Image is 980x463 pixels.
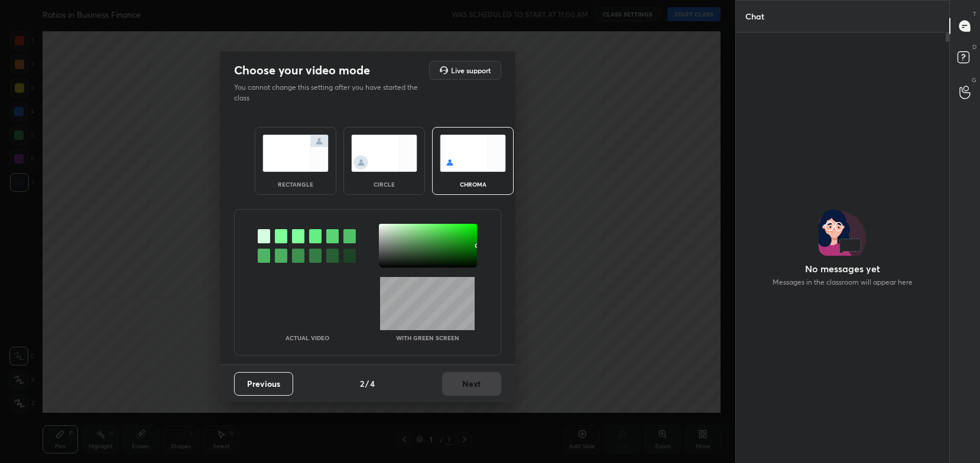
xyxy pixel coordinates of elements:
[370,377,375,390] h4: 4
[365,377,369,390] h4: /
[262,135,329,172] img: normalScreenIcon.ae25ed63.svg
[440,135,506,172] img: chromaScreenIcon.c19ab0a0.svg
[973,9,976,18] p: T
[234,82,426,103] p: You cannot change this setting after you have started the class
[234,372,293,396] button: Previous
[972,43,976,51] p: D
[272,181,319,187] div: rectangle
[449,181,497,187] div: chroma
[234,63,370,78] h2: Choose your video mode
[451,67,491,74] h5: Live support
[972,76,976,84] p: G
[396,335,459,341] p: With green screen
[360,377,364,390] h4: 2
[736,1,774,32] p: Chat
[361,181,408,187] div: circle
[285,335,329,341] p: Actual Video
[351,135,417,172] img: circleScreenIcon.acc0effb.svg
